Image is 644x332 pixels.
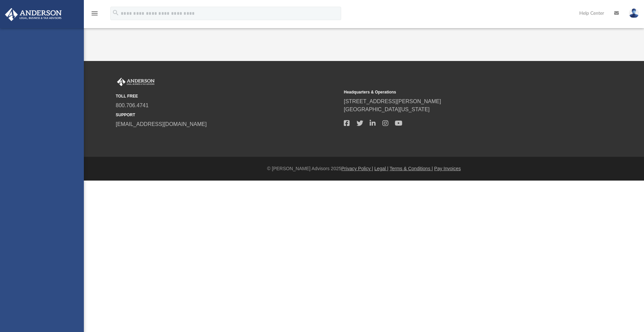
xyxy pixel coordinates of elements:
small: TOLL FREE [116,93,339,99]
i: search [112,9,119,16]
a: [EMAIL_ADDRESS][DOMAIN_NAME] [116,121,207,127]
i: menu [91,9,99,17]
a: Legal | [374,166,388,171]
a: 800.706.4741 [116,103,149,108]
img: Anderson Advisors Platinum Portal [116,78,156,86]
a: menu [91,13,99,17]
div: © [PERSON_NAME] Advisors 2025 [84,165,644,172]
img: Anderson Advisors Platinum Portal [3,8,64,21]
a: Privacy Policy | [341,166,373,171]
a: [STREET_ADDRESS][PERSON_NAME] [344,98,441,104]
a: Terms & Conditions | [390,166,433,171]
small: Headquarters & Operations [344,89,567,95]
small: SUPPORT [116,112,339,118]
a: Pay Invoices [434,166,461,171]
a: [GEOGRAPHIC_DATA][US_STATE] [344,107,430,112]
img: User Pic [629,8,639,18]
